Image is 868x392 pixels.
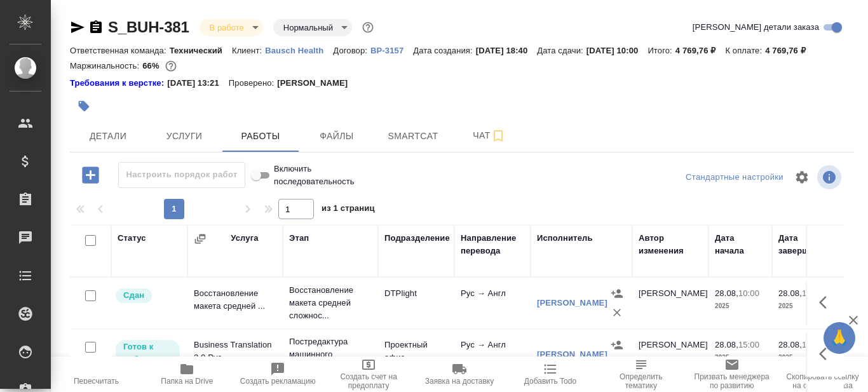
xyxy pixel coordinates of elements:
[70,20,85,35] button: Скопировать ссылку для ЯМессенджера
[289,335,372,374] p: Постредактура машинного перевода
[603,372,679,390] span: Определить тематику
[187,281,283,325] td: Восстановление макета средней ...
[587,46,648,55] p: [DATE] 10:00
[114,287,181,304] div: Менеджер проверил работу исполнителя, передает ее на следующий этап
[454,332,531,377] td: Рус → Англ
[715,232,766,257] div: Дата начала
[333,46,370,55] p: Договор:
[817,165,844,189] span: Посмотреть информацию
[360,19,376,36] button: Доп статусы указывают на важность/срочность заказа
[459,128,520,144] span: Чат
[607,355,627,374] button: Удалить
[161,377,213,386] span: Папка на Drive
[123,289,144,302] p: Сдан
[693,21,819,34] span: [PERSON_NAME] детали заказа
[70,77,167,90] a: Требования к верстке:
[811,339,842,369] button: Здесь прячутся важные кнопки
[524,377,576,386] span: Добавить Todo
[715,340,738,349] p: 28.08,
[74,377,119,386] span: Пересчитать
[505,356,595,392] button: Добавить Todo
[274,163,355,188] span: Включить последовательность
[170,46,232,55] p: Технический
[378,281,454,325] td: DTPlight
[694,372,770,390] span: Призвать менеджера по развитию
[777,356,868,392] button: Скопировать ссылку на оценку заказа
[280,22,337,33] button: Нормальный
[322,201,375,219] span: из 1 страниц
[607,284,627,303] button: Назначить
[715,300,766,313] p: 2025
[142,356,233,392] button: Папка на Drive
[88,20,104,35] button: Скопировать ссылку
[78,128,139,144] span: Детали
[715,351,766,364] p: 2025
[725,46,765,55] p: К оплате:
[265,44,333,55] a: Bausch Health
[778,288,802,298] p: 28.08,
[829,325,850,351] span: 🙏
[632,332,709,377] td: [PERSON_NAME]
[233,356,323,392] button: Создать рекламацию
[194,233,207,245] button: Сгруппировать
[648,46,675,55] p: Итого:
[715,288,738,298] p: 28.08,
[785,372,860,390] span: Скопировать ссылку на оценку заказа
[154,128,215,144] span: Услуги
[686,356,777,392] button: Призвать менеджера по развитию
[331,372,407,390] span: Создать счет на предоплату
[491,128,506,144] svg: Подписаться
[454,281,531,325] td: Рус → Англ
[70,46,170,55] p: Ответственная команда:
[289,284,372,322] p: Восстановление макета средней сложнос...
[378,332,454,377] td: Проектный офис
[778,351,829,364] p: 2025
[383,128,444,144] span: Smartcat
[240,377,316,386] span: Создать рекламацию
[413,46,475,55] p: Дата создания:
[675,46,726,55] p: 4 769,76 ₽
[70,61,142,71] p: Маржинальность:
[778,340,802,349] p: 28.08,
[114,339,181,368] div: Исполнитель может приступить к работе
[123,341,172,366] p: Готов к работе
[273,19,352,36] div: В работе
[206,22,248,33] button: В работе
[802,288,823,298] p: 12:00
[306,128,367,144] span: Файлы
[70,92,98,120] button: Добавить тэг
[265,46,333,55] p: Bausch Health
[231,232,258,245] div: Услуга
[476,46,538,55] p: [DATE] 18:40
[384,232,450,245] div: Подразделение
[108,18,189,36] a: S_BUH-381
[414,356,505,392] button: Заявка на доставку
[537,349,607,359] a: [PERSON_NAME]
[118,232,146,245] div: Статус
[70,77,167,90] div: Нажми, чтобы открыть папку с инструкцией
[73,162,108,188] button: Добавить работу
[802,340,823,349] p: 18:00
[370,46,413,55] p: ВР-3157
[639,232,702,257] div: Автор изменения
[323,356,414,392] button: Создать счет на предоплату
[778,300,829,313] p: 2025
[607,303,627,322] button: Удалить
[461,232,524,257] div: Направление перевода
[632,281,709,325] td: [PERSON_NAME]
[787,162,817,193] span: Настроить таблицу
[738,288,759,298] p: 10:00
[607,335,627,355] button: Назначить
[230,128,291,144] span: Работы
[738,340,759,349] p: 15:00
[537,232,593,245] div: Исполнитель
[811,287,842,318] button: Здесь прячутся важные кнопки
[163,58,179,74] button: 75.94 UAH; 1209.81 RUB;
[277,77,357,90] p: [PERSON_NAME]
[51,356,142,392] button: Пересчитать
[167,77,229,90] p: [DATE] 13:21
[142,61,162,71] p: 66%
[824,322,855,354] button: 🙏
[778,232,829,257] div: Дата завершения
[370,44,413,55] a: ВР-3157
